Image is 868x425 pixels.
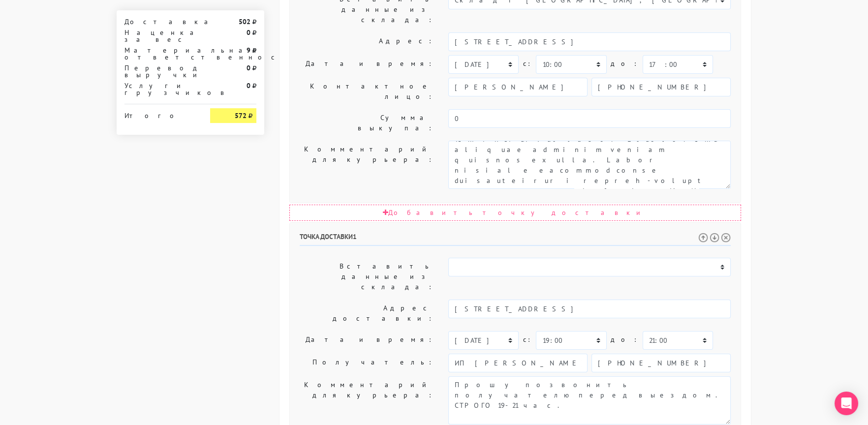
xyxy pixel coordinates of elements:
[292,141,441,189] label: Комментарий для курьера:
[247,28,250,37] strong: 0
[247,63,250,72] strong: 0
[292,32,441,51] label: Адрес:
[239,17,250,26] strong: 502
[292,376,441,425] label: Комментарий для курьера:
[448,78,588,96] input: Имя
[292,109,441,137] label: Сумма выкупа:
[292,78,441,105] label: Контактное лицо:
[591,354,731,372] input: Телефон
[448,141,731,189] textarea: Как пройти: по [GEOGRAPHIC_DATA] от круга второй поворот во двор. Серые ворота с калиткой между а...
[292,331,441,350] label: Дата и время:
[247,81,250,90] strong: 0
[611,55,639,72] label: до:
[292,300,441,327] label: Адрес доставки:
[247,46,250,55] strong: 9
[300,233,731,246] h6: Точка доставки
[523,331,532,348] label: c:
[292,55,441,74] label: Дата и время:
[117,47,203,61] div: Материальная ответственность
[611,331,639,348] label: до:
[117,64,203,78] div: Перевод выручки
[117,29,203,43] div: Наценка за вес
[117,82,203,96] div: Услуги грузчиков
[292,354,441,372] label: Получатель:
[235,111,247,120] strong: 572
[353,232,357,241] span: 1
[448,354,588,372] input: Имя
[448,376,731,425] textarea: Прошу позвонить получателю перед выездом. Д.Л. 22,08,2025 Сердечки - 35 шт.; Ромбы - 35 шт.; Звез...
[292,258,441,296] label: Вставить данные из склада:
[124,108,195,119] div: Итого
[289,205,741,221] div: Добавить точку доставки
[835,392,858,415] div: Open Intercom Messenger
[591,78,731,96] input: Телефон
[523,55,532,72] label: c:
[117,18,203,25] div: Доставка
